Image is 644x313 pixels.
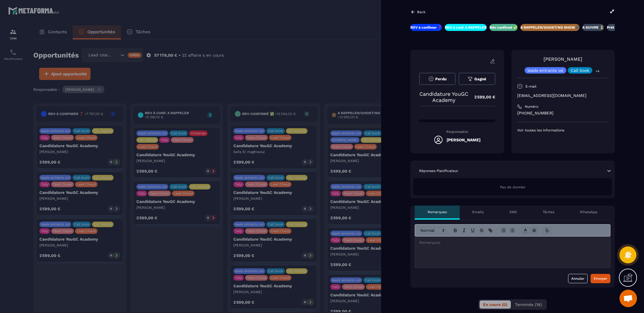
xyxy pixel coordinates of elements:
span: En cours (0) [483,302,507,307]
p: SMS [509,210,517,214]
p: Responsable [419,130,495,134]
button: Perdu [419,73,456,85]
div: Ouvrir le chat [619,290,637,307]
p: WhatsApp [580,210,598,214]
button: Gagné [459,73,495,85]
p: Call book [571,68,589,72]
p: [PHONE_NUMBER] [517,110,609,116]
p: Candidature YouGC Academy [419,91,468,103]
p: [EMAIL_ADDRESS][DOMAIN_NAME] [517,93,609,98]
a: [PERSON_NAME] [544,56,582,62]
button: Envoyer [591,274,610,283]
h5: [PERSON_NAME] [447,138,480,142]
span: Terminés (16) [515,302,542,307]
p: Emails [472,210,484,214]
button: Terminés (16) [511,300,546,309]
button: En cours (0) [480,300,511,309]
span: Pas de donnée [500,185,525,189]
p: Numéro [525,104,538,109]
span: Gagné [474,77,486,81]
p: 2 599,00 € [468,91,495,103]
div: Envoyer [594,276,607,281]
button: Annuler [568,274,588,283]
p: Remarques [428,210,447,214]
p: Réponses Planificateur [419,168,458,173]
p: Tâches [543,210,554,214]
p: Voir toutes les informations [517,128,609,133]
p: leads entrants vsl [527,68,563,72]
p: +4 [594,68,601,74]
span: Perdu [435,77,447,81]
p: E-mail [525,84,537,89]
